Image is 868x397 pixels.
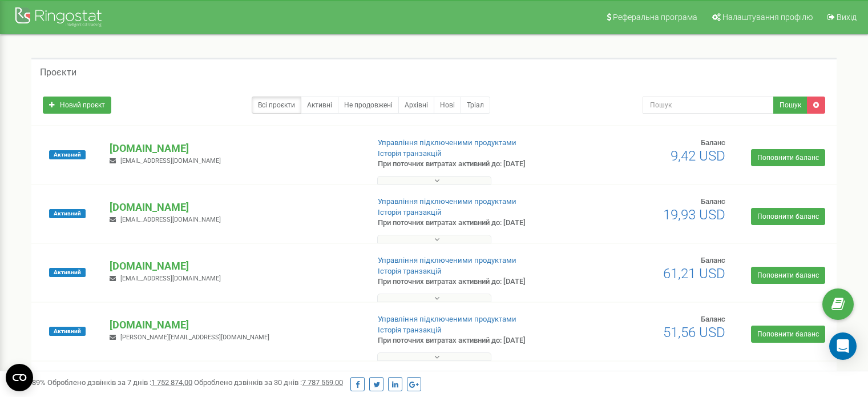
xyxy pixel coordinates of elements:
[701,315,725,323] span: Баланс
[194,378,343,387] span: Оброблено дзвінків за 30 днів :
[378,208,442,216] a: Історія транзакцій
[49,209,86,218] span: Активний
[701,197,725,206] span: Баланс
[773,97,808,114] button: Пошук
[378,159,560,170] p: При поточних витратах активний до: [DATE]
[671,148,725,164] span: 9,42 USD
[378,315,516,323] a: Управління підключеними продуктами
[613,13,697,22] span: Реферальна програма
[663,324,725,340] span: 51,56 USD
[110,200,359,215] p: [DOMAIN_NAME]
[110,141,359,156] p: [DOMAIN_NAME]
[40,67,76,78] h5: Проєкти
[49,327,86,336] span: Активний
[120,157,221,165] span: [EMAIL_ADDRESS][DOMAIN_NAME]
[398,97,434,114] a: Архівні
[252,97,301,114] a: Всі проєкти
[110,318,359,332] p: [DOMAIN_NAME]
[378,276,560,287] p: При поточних витратах активний до: [DATE]
[47,378,192,387] span: Оброблено дзвінків за 7 днів :
[378,197,516,206] a: Управління підключеними продуктами
[751,326,825,343] a: Поповнити баланс
[49,150,86,159] span: Активний
[701,138,725,147] span: Баланс
[751,208,825,225] a: Поповнити баланс
[6,364,33,391] button: Open CMP widget
[837,13,857,22] span: Вихід
[120,216,221,223] span: [EMAIL_ADDRESS][DOMAIN_NAME]
[151,378,192,387] u: 1 752 874,00
[829,332,857,360] div: Open Intercom Messenger
[378,256,516,264] a: Управління підключеними продуктами
[751,267,825,284] a: Поповнити баланс
[302,378,343,387] u: 7 787 559,00
[378,218,560,228] p: При поточних витратах активний до: [DATE]
[338,97,399,114] a: Не продовжені
[434,97,461,114] a: Нові
[722,13,813,22] span: Налаштування профілю
[461,97,490,114] a: Тріал
[120,334,269,341] span: [PERSON_NAME][EMAIL_ADDRESS][DOMAIN_NAME]
[643,97,774,114] input: Пошук
[110,259,359,274] p: [DOMAIN_NAME]
[49,268,86,277] span: Активний
[701,256,725,264] span: Баланс
[378,335,560,346] p: При поточних витратах активний до: [DATE]
[751,149,825,166] a: Поповнити баланс
[301,97,338,114] a: Активні
[663,207,725,223] span: 19,93 USD
[663,266,725,282] span: 61,21 USD
[378,267,442,275] a: Історія транзакцій
[120,275,221,282] span: [EMAIL_ADDRESS][DOMAIN_NAME]
[378,149,442,158] a: Історія транзакцій
[378,138,516,147] a: Управління підключеними продуктами
[43,97,111,114] a: Новий проєкт
[378,326,442,334] a: Історія транзакцій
